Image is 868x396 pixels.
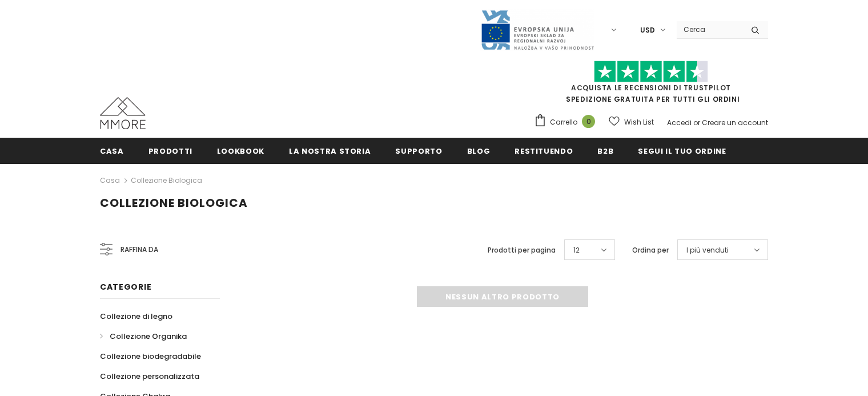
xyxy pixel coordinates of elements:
span: Casa [100,146,124,157]
label: Ordina per [632,245,669,256]
a: Collezione Organika [100,326,187,346]
a: Creare un account [702,118,768,127]
img: Fidati di Pilot Stars [594,61,708,83]
span: I più venduti [686,245,729,256]
span: USD [640,25,655,36]
a: Collezione biologica [131,175,202,185]
span: Lookbook [217,146,264,157]
a: Collezione biodegradabile [100,346,201,366]
a: Collezione di legno [100,306,172,326]
a: Accedi [667,118,692,127]
img: Javni Razpis [480,9,594,51]
label: Prodotti per pagina [488,245,556,256]
a: Prodotti [148,138,192,163]
a: Casa [100,138,124,163]
a: Blog [467,138,491,163]
span: Segui il tuo ordine [638,146,726,157]
span: Prodotti [148,146,192,157]
span: Categorie [100,281,151,293]
span: 12 [573,245,580,256]
a: Restituendo [515,138,573,163]
a: supporto [395,138,442,163]
a: Wish List [609,112,654,132]
span: La nostra storia [289,146,371,157]
a: Collezione personalizzata [100,366,199,386]
span: Collezione di legno [100,311,172,322]
a: La nostra storia [289,138,371,163]
img: Casi MMORE [100,97,146,129]
span: supporto [395,146,442,157]
span: Raffina da [120,243,158,256]
span: 0 [582,115,595,128]
span: Wish List [624,117,654,128]
a: Acquista le recensioni di TrustPilot [571,83,731,93]
span: Carrello [550,117,577,128]
span: Collezione Organika [110,331,187,342]
span: B2B [597,146,613,157]
a: Javni Razpis [480,25,594,34]
span: Restituendo [515,146,573,157]
span: Collezione personalizzata [100,371,199,382]
span: SPEDIZIONE GRATUITA PER TUTTI GLI ORDINI [534,66,768,104]
span: or [693,118,700,127]
span: Blog [467,146,491,157]
input: Search Site [677,21,742,38]
a: Casa [100,174,120,187]
a: Carrello 0 [534,114,601,131]
span: Collezione biologica [100,195,248,211]
a: Lookbook [217,138,264,163]
span: Collezione biodegradabile [100,351,201,362]
a: B2B [597,138,613,163]
a: Segui il tuo ordine [638,138,726,163]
